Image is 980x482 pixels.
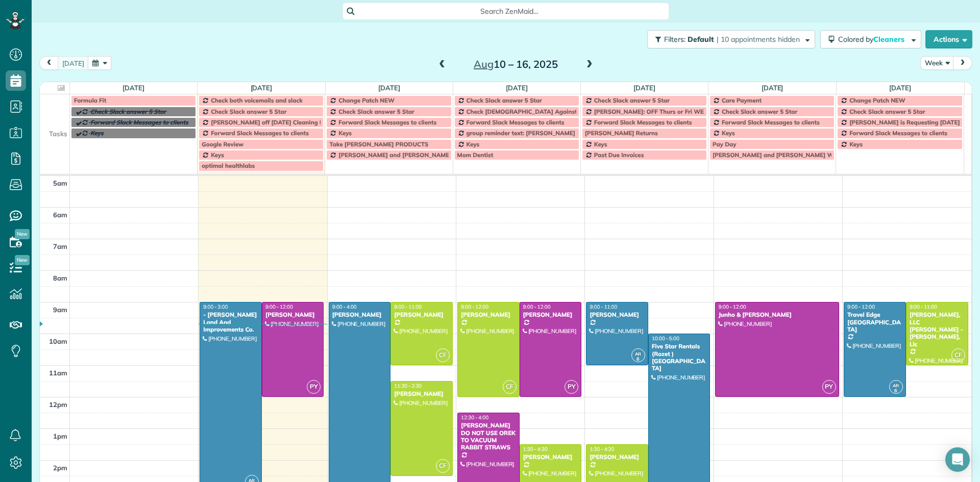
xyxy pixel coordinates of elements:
[594,108,718,115] span: [PERSON_NAME]: OFF Thurs or Fri WEEKLY
[565,380,578,394] span: PY
[474,58,494,70] span: Aug
[90,118,188,126] span: Forward Slack Messages to clients
[452,59,579,70] h2: 10 – 16, 2025
[594,118,692,126] span: Forward Slack Messages to clients
[338,129,352,137] span: Keys
[467,108,615,115] span: Check [DEMOGRAPHIC_DATA] Against Spreadsheet
[838,35,908,44] span: Colored by
[90,108,166,115] span: Check Slack answer 5 Star
[945,447,970,472] div: Open Intercom Messenger
[635,351,641,357] span: AR
[211,118,351,126] span: [PERSON_NAME] off [DATE] Cleaning Restaurant
[265,311,321,318] div: [PERSON_NAME]
[436,348,450,362] span: CF
[338,118,436,126] span: Forward Slack Messages to clients
[523,311,579,318] div: [PERSON_NAME]
[589,311,645,318] div: [PERSON_NAME]
[39,56,59,70] button: prev
[332,303,357,310] span: 9:00 - 4:00
[394,303,422,310] span: 9:00 - 11:00
[889,84,911,92] a: [DATE]
[265,303,293,310] span: 9:00 - 12:00
[467,129,575,137] span: group reminder text: [PERSON_NAME]
[523,453,579,461] div: [PERSON_NAME]
[594,96,670,104] span: Check Slack answer 5 Star
[590,446,614,452] span: 1:30 - 4:30
[688,35,715,44] span: Default
[722,118,820,126] span: Forward Slack Messages to clients
[849,96,905,104] span: Change Patch NEW
[53,242,67,250] span: 7am
[202,162,255,169] span: optimal healthlabs
[460,422,517,451] div: [PERSON_NAME] DO NOT USE OREK TO VACUUM RABBIT STRAWS
[652,335,679,342] span: 10:00 - 5:00
[211,96,303,104] span: Check both voicemails and slack
[523,446,548,452] span: 1:30 - 4:30
[713,140,736,148] span: Pay Day
[847,311,903,333] div: Travel Edge [GEOGRAPHIC_DATA]
[53,179,67,187] span: 5am
[717,35,800,44] span: | 10 appointments hidden
[460,311,517,318] div: [PERSON_NAME]
[58,56,89,70] button: [DATE]
[49,337,67,345] span: 10am
[74,96,106,104] span: Formula Fit
[211,108,286,115] span: Check Slack answer 5 Star
[15,229,30,239] span: New
[338,96,394,104] span: Change Patch NEW
[394,311,450,318] div: [PERSON_NAME]
[849,108,925,115] span: Check Slack answer 5 Star
[920,56,954,70] button: Week
[203,311,259,333] div: - [PERSON_NAME] Land And Improvements Co.
[332,311,388,318] div: [PERSON_NAME]
[722,108,797,115] span: Check Slack answer 5 Star
[847,303,875,310] span: 9:00 - 12:00
[722,96,762,104] span: Care Payment
[820,30,921,48] button: Colored byCleaners
[53,306,67,314] span: 9am
[632,354,645,364] small: 6
[461,303,488,310] span: 9:00 - 12:00
[594,151,644,159] span: Past Due Invoices
[338,151,501,159] span: [PERSON_NAME] and [PERSON_NAME] Off Every [DATE]
[251,84,273,92] a: [DATE]
[873,35,906,44] span: Cleaners
[594,140,607,148] span: Keys
[15,255,30,265] span: New
[664,35,685,44] span: Filters:
[925,30,972,48] button: Actions
[436,459,450,473] span: CF
[506,84,528,92] a: [DATE]
[394,390,450,397] div: [PERSON_NAME]
[53,274,67,282] span: 8am
[329,140,428,148] span: Take [PERSON_NAME] PRODUCTS
[394,383,422,389] span: 11:30 - 2:30
[467,140,480,148] span: Keys
[651,343,707,372] div: Five Star Rentals (Rozet ) [GEOGRAPHIC_DATA]
[718,311,836,318] div: Junho & [PERSON_NAME]
[647,30,815,48] button: Filters: Default | 10 appointments hidden
[467,96,542,104] span: Check Slack answer 5 Star
[211,151,224,159] span: Keys
[90,129,104,137] span: Keys
[849,129,947,137] span: Forward Slack Messages to clients
[457,151,494,159] span: Mom Dentist
[49,369,67,377] span: 11am
[503,380,517,394] span: CF
[822,380,836,394] span: PY
[467,118,565,126] span: Forward Slack Messages to clients
[713,151,853,159] span: [PERSON_NAME] and [PERSON_NAME] Wedding
[211,129,309,137] span: Forward Slack Messages to clients
[202,140,243,148] span: Google Review
[910,303,937,310] span: 9:00 - 11:00
[589,453,645,461] div: [PERSON_NAME]
[642,30,815,48] a: Filters: Default | 10 appointments hidden
[722,129,735,137] span: Keys
[122,84,144,92] a: [DATE]
[53,432,67,440] span: 1pm
[953,56,972,70] button: next
[49,400,67,409] span: 12pm
[909,311,965,348] div: [PERSON_NAME], LLC [PERSON_NAME] - [PERSON_NAME], Llc
[951,348,965,362] span: CF
[338,108,414,115] span: Check Slack answer 5 Star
